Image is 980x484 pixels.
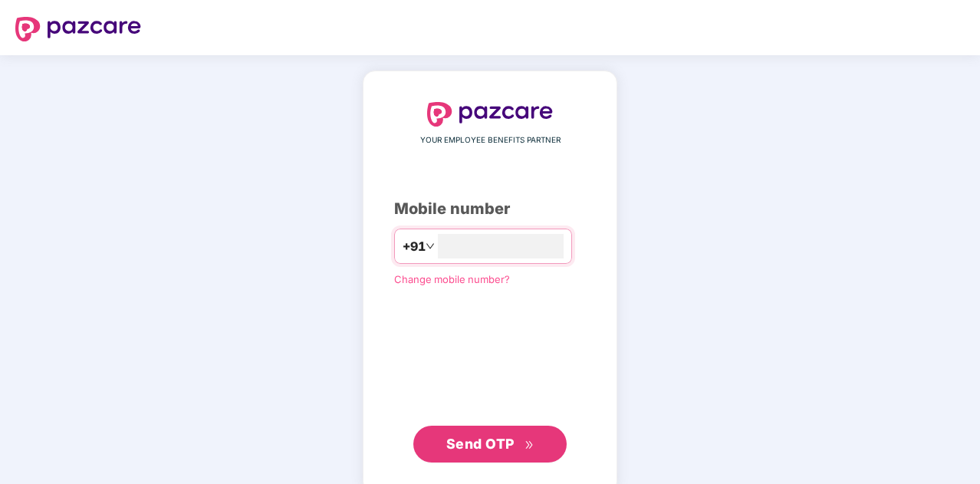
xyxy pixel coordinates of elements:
div: Mobile number [394,197,586,221]
span: down [426,242,435,251]
img: logo [427,102,553,127]
img: logo [15,17,141,41]
span: double-right [525,440,534,450]
span: YOUR EMPLOYEE BENEFITS PARTNER [420,134,561,147]
button: Send OTPdouble-right [413,426,567,463]
span: Send OTP [446,436,515,452]
span: +91 [403,237,426,256]
a: Change mobile number? [394,273,510,285]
